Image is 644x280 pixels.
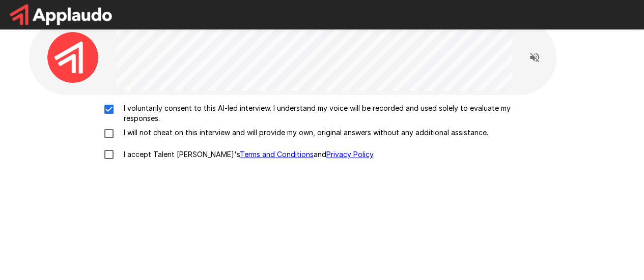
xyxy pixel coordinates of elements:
[524,47,545,68] button: Read questions aloud
[326,150,373,159] a: Privacy Policy
[240,150,314,159] a: Terms and Conditions
[120,128,488,138] p: I will not cheat on this interview and will provide my own, original answers without any addition...
[120,149,375,160] p: I accept Talent [PERSON_NAME]'s and .
[120,103,546,123] p: I voluntarily consent to this AI-led interview. I understand my voice will be recorded and used s...
[47,32,98,83] img: applaudo_avatar.png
